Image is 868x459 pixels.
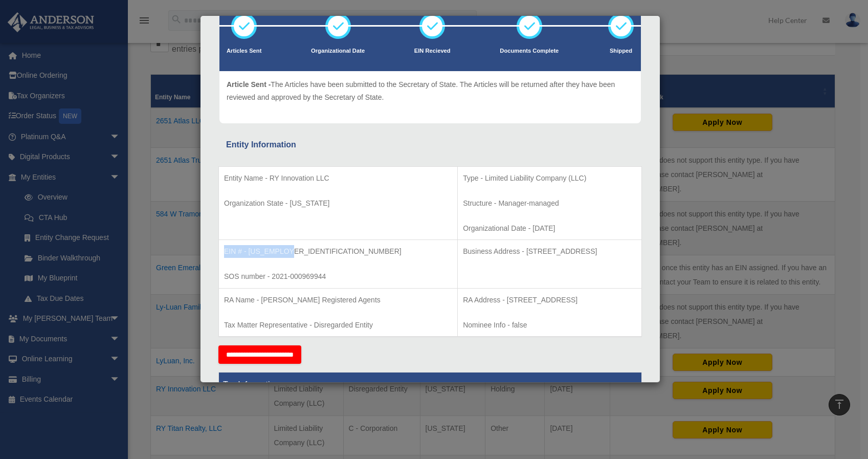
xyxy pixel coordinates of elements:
[224,270,452,283] p: SOS number - 2021-000969944
[224,245,452,258] p: EIN # - [US_EMPLOYER_IDENTIFICATION_NUMBER]
[463,197,636,210] p: Structure - Manager-managed
[227,46,261,56] p: Articles Sent
[224,172,452,185] p: Entity Name - RY Innovation LLC
[463,294,636,307] p: RA Address - [STREET_ADDRESS]
[224,197,452,210] p: Organization State - [US_STATE]
[463,172,636,185] p: Type - Limited Liability Company (LLC)
[463,222,636,235] p: Organizational Date - [DATE]
[224,294,452,307] p: RA Name - [PERSON_NAME] Registered Agents
[463,319,636,332] p: Nominee Info - false
[226,138,634,152] div: Entity Information
[608,46,634,56] p: Shipped
[219,373,642,398] th: Tax Information
[227,78,634,103] p: The Articles have been submitted to the Secretary of State. The Articles will be returned after t...
[414,46,451,56] p: EIN Recieved
[311,46,365,56] p: Organizational Date
[227,80,271,89] span: Article Sent -
[463,245,636,258] p: Business Address - [STREET_ADDRESS]
[224,319,452,332] p: Tax Matter Representative - Disregarded Entity
[500,46,559,56] p: Documents Complete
